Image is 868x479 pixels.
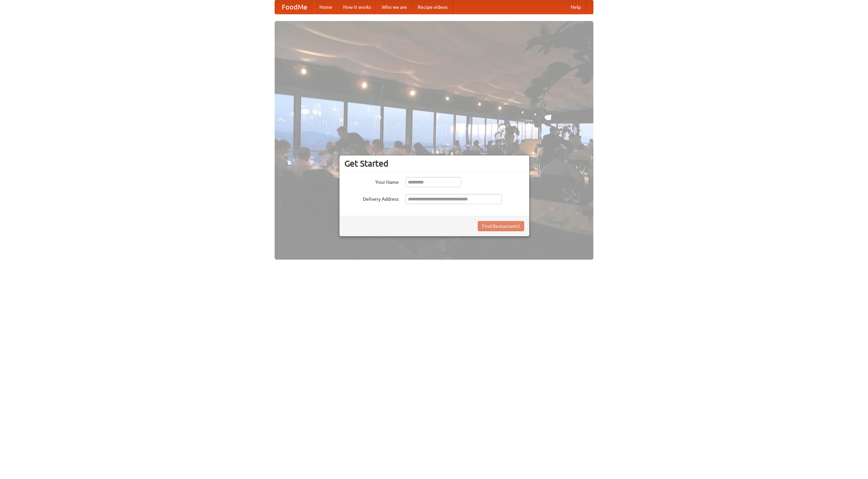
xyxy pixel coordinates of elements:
a: Who we are [376,0,412,14]
label: Delivery Address [344,194,399,202]
h3: Get Started [344,158,524,169]
a: Help [565,0,586,14]
label: Your Name [344,177,399,186]
button: Find Restaurants! [478,221,524,231]
a: Home [314,0,338,14]
a: How it works [338,0,376,14]
a: FoodMe [275,0,314,14]
a: Recipe videos [412,0,453,14]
